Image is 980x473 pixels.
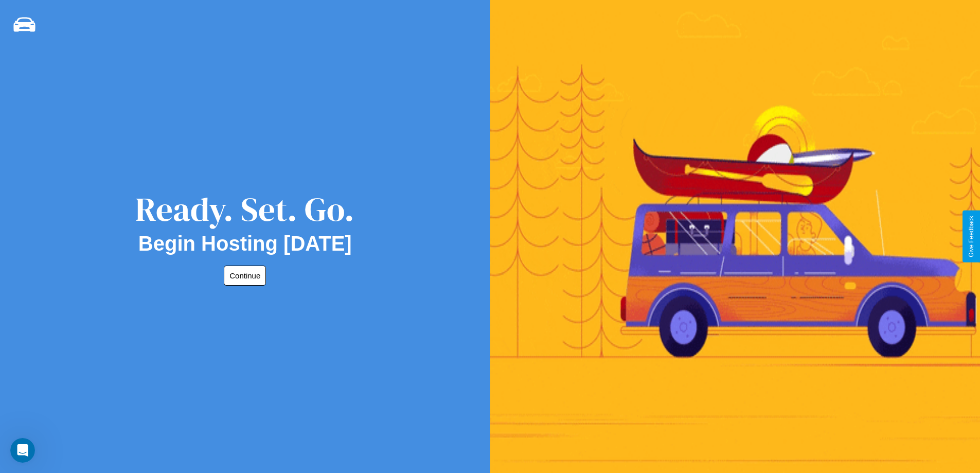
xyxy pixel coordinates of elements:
iframe: Intercom live chat [10,438,35,463]
h2: Begin Hosting [DATE] [138,232,352,255]
button: Continue [224,266,266,286]
div: Ready. Set. Go. [135,186,354,232]
div: Give Feedback [968,216,975,257]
